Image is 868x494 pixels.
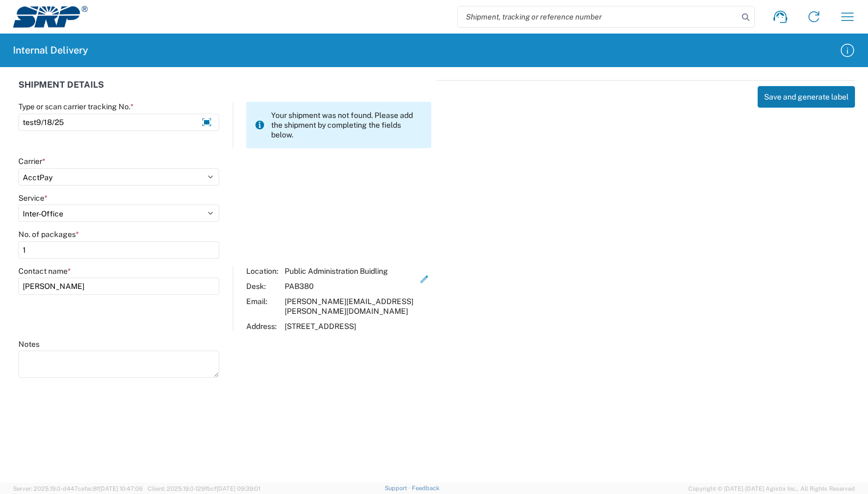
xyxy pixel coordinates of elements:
label: Contact name [18,266,71,276]
div: Public Administration Buidling [285,266,417,276]
label: Service [18,193,48,203]
label: No. of packages [18,229,79,239]
label: Notes [18,339,40,349]
div: SHIPMENT DETAILS [18,80,431,102]
div: [STREET_ADDRESS] [285,321,417,331]
div: Email: [246,297,279,316]
div: Location: [246,266,279,276]
div: PAB380 [285,281,417,291]
div: [PERSON_NAME][EMAIL_ADDRESS][PERSON_NAME][DOMAIN_NAME] [285,297,417,316]
h2: Internal Delivery [13,44,88,57]
button: Save and generate label [758,86,855,108]
a: Support [385,485,412,491]
div: Address: [246,321,279,331]
label: Type or scan carrier tracking No. [18,102,134,111]
input: Shipment, tracking or reference number [458,6,738,27]
label: Carrier [18,156,45,166]
span: Your shipment was not found. Please add the shipment by completing the fields below. [271,110,423,140]
span: Copyright © [DATE]-[DATE] Agistix Inc., All Rights Reserved [688,484,855,493]
span: Client: 2025.19.0-129fbcf [148,485,260,492]
img: srp [13,6,88,28]
span: [DATE] 09:39:01 [216,485,260,492]
span: [DATE] 10:47:06 [99,485,143,492]
span: Server: 2025.19.0-d447cefac8f [13,485,143,492]
a: Feedback [412,485,439,491]
div: Desk: [246,281,279,291]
